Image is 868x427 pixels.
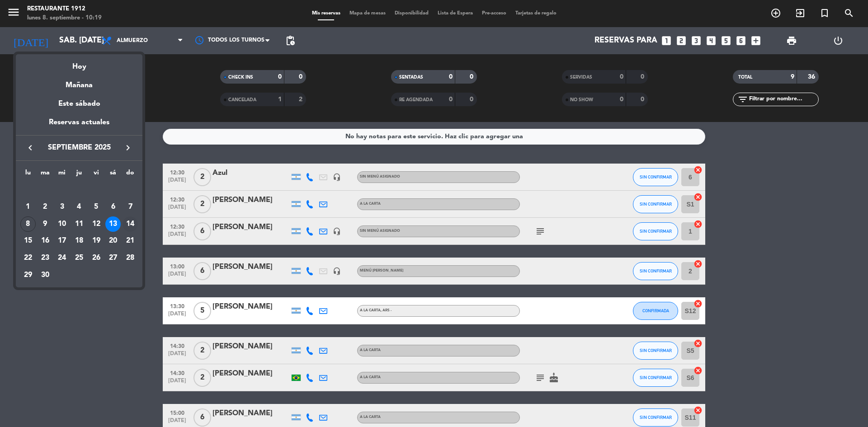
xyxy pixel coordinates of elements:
td: 16 de septiembre de 2025 [37,232,54,249]
div: 21 [123,233,138,249]
div: 13 [105,216,121,232]
span: septiembre 2025 [38,142,120,154]
td: SEP. [19,181,139,198]
div: 4 [71,199,87,215]
div: 12 [89,216,104,232]
div: 10 [54,216,70,232]
div: 28 [123,250,138,266]
td: 29 de septiembre de 2025 [19,267,37,284]
div: Mañana [16,73,142,91]
td: 21 de septiembre de 2025 [122,232,139,249]
i: keyboard_arrow_right [123,142,133,153]
td: 26 de septiembre de 2025 [88,249,105,267]
td: 19 de septiembre de 2025 [88,232,105,249]
div: 11 [71,216,87,232]
div: 18 [71,233,87,249]
th: martes [37,168,54,182]
div: 24 [54,250,70,266]
td: 23 de septiembre de 2025 [37,249,54,267]
td: 17 de septiembre de 2025 [53,232,71,249]
div: 7 [123,199,138,215]
div: 1 [20,199,36,215]
i: keyboard_arrow_left [25,142,36,153]
td: 13 de septiembre de 2025 [105,216,122,233]
th: lunes [19,168,37,182]
div: 27 [105,250,121,266]
div: 8 [20,216,36,232]
td: 3 de septiembre de 2025 [53,198,71,216]
div: 17 [54,233,70,249]
div: 22 [20,250,36,266]
div: 30 [38,267,53,283]
td: 18 de septiembre de 2025 [71,232,88,249]
td: 5 de septiembre de 2025 [88,198,105,216]
th: miércoles [53,168,71,182]
th: sábado [105,168,122,182]
div: Hoy [16,54,142,73]
td: 6 de septiembre de 2025 [105,198,122,216]
td: 22 de septiembre de 2025 [19,249,37,267]
th: domingo [122,168,139,182]
td: 12 de septiembre de 2025 [88,216,105,233]
div: 20 [105,233,121,249]
th: jueves [71,168,88,182]
div: 14 [123,216,138,232]
div: 5 [89,199,104,215]
td: 10 de septiembre de 2025 [53,216,71,233]
div: 29 [20,267,36,283]
div: 19 [89,233,104,249]
td: 14 de septiembre de 2025 [122,216,139,233]
td: 27 de septiembre de 2025 [105,249,122,267]
td: 9 de septiembre de 2025 [37,216,54,233]
div: 6 [105,199,121,215]
td: 15 de septiembre de 2025 [19,232,37,249]
div: 2 [38,199,53,215]
div: 3 [54,199,70,215]
td: 4 de septiembre de 2025 [71,198,88,216]
div: 26 [89,250,104,266]
div: Este sábado [16,91,142,117]
div: 15 [20,233,36,249]
td: 11 de septiembre de 2025 [71,216,88,233]
td: 28 de septiembre de 2025 [122,249,139,267]
div: 23 [38,250,53,266]
td: 1 de septiembre de 2025 [19,198,37,216]
div: 16 [38,233,53,249]
td: 7 de septiembre de 2025 [122,198,139,216]
button: keyboard_arrow_left [22,142,38,154]
td: 25 de septiembre de 2025 [71,249,88,267]
div: 25 [71,250,87,266]
td: 20 de septiembre de 2025 [105,232,122,249]
td: 30 de septiembre de 2025 [37,267,54,284]
button: keyboard_arrow_right [120,142,136,154]
td: 8 de septiembre de 2025 [19,216,37,233]
td: 24 de septiembre de 2025 [53,249,71,267]
div: 9 [38,216,53,232]
th: viernes [88,168,105,182]
td: 2 de septiembre de 2025 [37,198,54,216]
div: Reservas actuales [16,117,142,135]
